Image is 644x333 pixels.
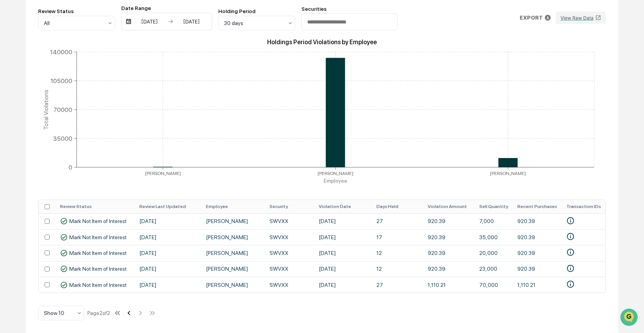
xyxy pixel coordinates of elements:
tspan: 0 [69,163,72,171]
td: [DATE] [314,261,372,277]
svg: • Plaid-wyn8YDroYYteg6vyoY8zcvALen5QONFvJNp4g [566,216,575,225]
td: 920.39 [423,261,475,277]
td: 920.39 [513,261,562,277]
p: EXPORT [520,15,543,21]
span: Mark Not Item of Interest [69,234,127,240]
th: Sell Quantity [475,200,513,213]
td: [DATE] [135,213,201,229]
td: [PERSON_NAME] [201,229,265,245]
tspan: [PERSON_NAME] [145,170,181,176]
span: Mark Not Item of Interest [69,218,127,224]
td: [DATE] [135,245,201,261]
a: 🔎Data Lookup [5,108,52,122]
td: 27 [372,277,423,293]
tspan: 70000 [54,106,72,113]
td: [DATE] [314,277,372,293]
td: 1,110.21 [513,277,562,293]
img: 1746055101610-c473b297-6a78-478c-a979-82029cc54cd1 [8,59,22,73]
div: 🗄️ [56,98,62,104]
td: 70,000 [475,277,513,293]
button: Start new chat [131,61,140,70]
svg: • Plaid-MEMnY63rYYsNAzkvL0Q5c5NMJd4aDOTpgrE0V • Plaid-MEMnY63rYYsNAzkvL0Q5c5NMJd4aDOTpgrE0V • Pla... [566,248,575,256]
td: 7,000 [475,213,513,229]
td: 17 [372,229,423,245]
tspan: 35000 [53,135,72,142]
td: 12 [372,245,423,261]
td: 23,000 [475,261,513,277]
div: Date Range [121,5,212,11]
td: 920.39 [513,245,562,261]
div: We're available if you need us! [26,67,97,73]
td: 920.39 [423,229,475,245]
tspan: Employee [324,178,347,184]
td: [DATE] [314,229,372,245]
th: Transaction IDs [562,200,606,213]
td: [PERSON_NAME] [201,213,265,229]
div: Review Status [38,8,115,14]
td: [DATE] [135,277,201,293]
div: Holding Period [218,8,295,14]
td: SWVXX [265,245,314,261]
div: 🔎 [8,112,14,118]
div: Securities [301,6,398,12]
td: [DATE] [135,261,201,277]
img: calendar [125,18,132,25]
td: [DATE] [314,245,372,261]
iframe: Open customer support [619,308,640,328]
td: SWVXX [265,213,314,229]
td: 920.39 [423,213,475,229]
th: Security [265,200,314,213]
button: View Raw Data [556,12,606,24]
div: 🖐️ [8,98,14,104]
td: [DATE] [135,229,201,245]
span: Preclearance [15,97,50,105]
td: [PERSON_NAME] [201,261,265,277]
td: SWVXX [265,277,314,293]
a: 🖐️Preclearance [5,94,53,108]
span: Mark Not Item of Interest [69,250,127,256]
td: SWVXX [265,229,314,245]
tspan: [PERSON_NAME] [490,170,526,176]
td: 20,000 [475,245,513,261]
span: Mark Not Item of Interest [69,282,127,288]
tspan: [PERSON_NAME] [318,170,353,176]
a: Powered byPylon [54,130,93,136]
td: 12 [372,261,423,277]
th: Employee [201,200,265,213]
p: How can we help? [8,16,140,28]
th: Review Status [55,200,135,213]
th: Recent Purchases [513,200,562,213]
td: SWVXX [265,261,314,277]
td: 920.39 [513,213,562,229]
div: [DATE] [133,18,166,25]
a: 🗄️Attestations [53,94,99,108]
td: [DATE] [314,213,372,229]
td: 920.39 [513,229,562,245]
td: 1,110.21 [423,277,475,293]
div: [DATE] [175,18,208,25]
td: 920.39 [423,245,475,261]
span: Attestations [64,97,95,105]
td: [PERSON_NAME] [201,277,265,293]
th: Violation Date [314,200,372,213]
text: Holdings Period Violations by Employee [267,38,377,46]
span: Data Lookup [15,112,49,119]
tspan: 105000 [50,77,72,84]
tspan: 140000 [50,48,72,55]
td: 35,000 [475,229,513,245]
th: Days Held [372,200,423,213]
img: arrow right [167,18,174,25]
svg: • Plaid-kX5AeZ1veeU3XR0dKAgbT0d3xjyQV6FvZOJ8M [566,280,575,288]
svg: • Plaid-MEMnY63rYYsNAzkvL0Q5c5NMJd4aDOTpgrE0V • Plaid-MEMnY63rYYsNAzkvL0Q5c5NMJd4aDOTpgrE0V • Pla... [566,264,575,273]
tspan: Total Violations [42,89,50,130]
td: 27 [372,213,423,229]
svg: • Plaid-DoZBbAdnbbI3kZLvYjDxT3pb6Mja5qCRQbBap [566,232,575,241]
th: Review Last Updated [135,200,201,213]
span: Pylon [77,130,93,136]
div: Page 2 of 2 [87,310,110,316]
th: Violation Amount [423,200,475,213]
span: Mark Not Item of Interest [69,266,127,272]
